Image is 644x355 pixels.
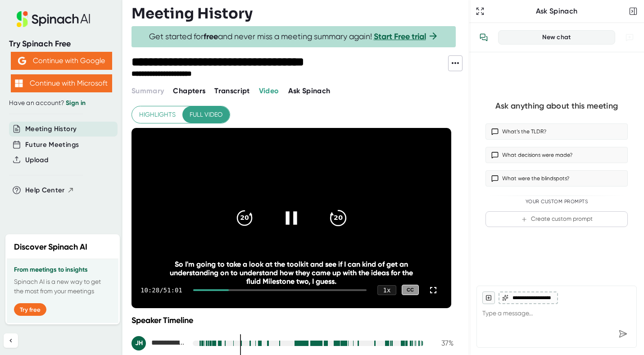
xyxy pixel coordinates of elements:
[182,106,230,123] button: Full video
[25,124,77,134] button: Meeting History
[139,109,176,120] span: Highlights
[14,303,46,316] button: Try free
[163,260,419,286] div: So I'm going to take a look at the toolkit and see if I can kind of get an understanding on to un...
[474,5,486,18] button: Expand to Ask Spinach page
[11,74,112,92] button: Continue with Microsoft
[11,52,112,70] button: Continue with Google
[132,86,164,95] span: Summary
[132,5,253,22] h3: Meeting History
[173,86,205,96] button: Chapters
[9,39,113,49] div: Try Spinach Free
[9,99,113,107] div: Have an account?
[374,32,426,41] a: Start Free trial
[132,106,183,123] button: Highlights
[288,86,331,95] span: Ask Spinach
[615,326,631,342] div: Send message
[504,33,609,41] div: New chat
[485,170,628,187] button: What were the blindspots?
[132,336,146,350] div: JH
[25,140,79,150] button: Future Meetings
[214,86,250,95] span: Transcript
[204,32,218,41] b: free
[25,155,48,165] button: Upload
[259,86,279,96] button: Video
[149,32,439,42] span: Get started for and never miss a meeting summary again!
[259,86,279,95] span: Video
[485,211,628,227] button: Create custom prompt
[66,99,86,107] a: Sign in
[485,147,628,163] button: What decisions were made?
[132,336,186,350] div: Josh Hartmann
[14,266,111,273] h3: From meetings to insights
[14,241,87,253] h2: Discover Spinach AI
[14,277,111,296] p: Spinach AI is a new way to get the most from your meetings
[4,333,18,348] button: Collapse sidebar
[214,86,250,96] button: Transcript
[18,57,26,65] img: Aehbyd4JwY73AAAAAElFTkSuQmCC
[485,123,628,140] button: What’s the TLDR?
[190,109,222,120] span: Full video
[402,285,419,295] div: CC
[485,199,628,205] div: Your Custom Prompts
[141,287,182,294] div: 10:28 / 51:01
[25,185,74,196] button: Help Center
[173,86,205,95] span: Chapters
[132,315,454,325] div: Speaker Timeline
[486,7,627,16] div: Ask Spinach
[431,339,454,347] div: 37 %
[132,86,164,96] button: Summary
[627,5,639,18] button: Close conversation sidebar
[377,285,396,295] div: 1 x
[25,185,65,196] span: Help Center
[475,28,493,46] button: View conversation history
[288,86,331,96] button: Ask Spinach
[495,101,618,111] div: Ask anything about this meeting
